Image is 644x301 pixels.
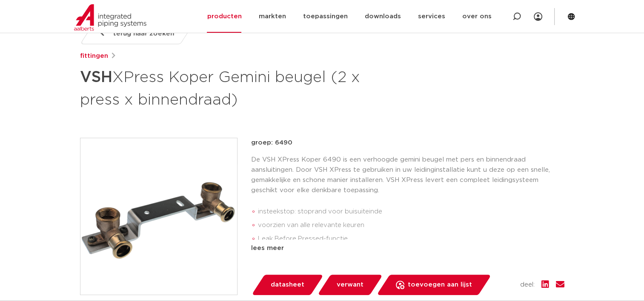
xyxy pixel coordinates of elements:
[251,138,564,148] p: groep: 6490
[258,205,564,219] li: insteekstop: stoprand voor buisuiteinde
[337,278,364,292] span: verwant
[251,275,323,295] a: datasheet
[251,243,564,253] div: lees meer
[80,138,237,295] img: Product Image for VSH XPress Koper Gemini beugel (2 x press x binnendraad)
[80,65,400,111] h1: XPress Koper Gemini beugel (2 x press x binnendraad)
[258,219,564,232] li: voorzien van alle relevante keuren
[251,155,564,196] p: De VSH XPress Koper 6490 is een verhoogde gemini beugel met pers en binnendraad aansluitingen. Do...
[271,278,304,292] span: datasheet
[258,232,564,246] li: Leak Before Pressed-functie
[80,51,108,61] a: fittingen
[113,27,174,40] span: terug naar zoeken
[317,275,383,295] a: verwant
[80,70,112,85] strong: VSH
[80,23,194,44] a: terug naar zoeken
[520,280,535,290] span: deel:
[408,278,472,292] span: toevoegen aan lijst
[534,7,542,26] div: my IPS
